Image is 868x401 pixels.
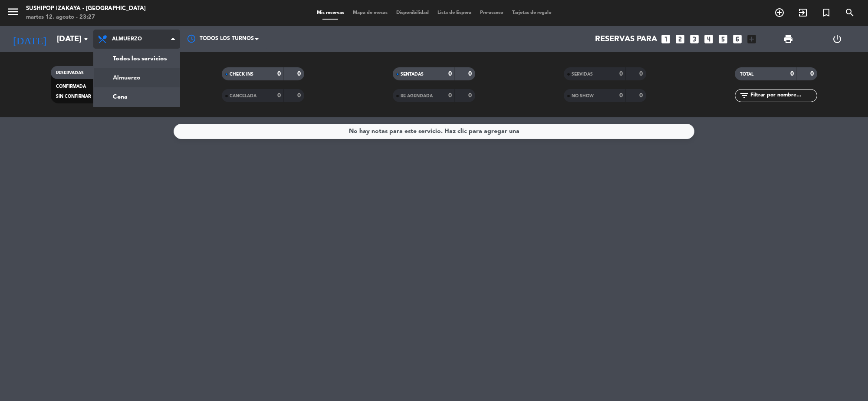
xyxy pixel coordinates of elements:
span: SERVIDAS [572,72,593,76]
strong: 0 [468,93,473,99]
span: print [783,34,793,44]
a: Todos los servicios [94,49,180,68]
a: Cena [94,87,180,106]
span: CHECK INS [230,72,253,76]
strong: 0 [810,71,815,77]
span: TOTAL [740,72,753,76]
div: martes 12. agosto - 23:27 [26,13,146,22]
span: SENTADAS [401,72,424,76]
i: looks_two [674,33,686,45]
span: NO SHOW [572,94,594,98]
strong: 0 [639,71,644,77]
strong: 0 [468,71,473,77]
span: Disponibilidad [392,10,433,15]
span: RE AGENDADA [401,94,433,98]
strong: 0 [277,71,281,77]
i: turned_in_not [821,7,832,18]
i: arrow_drop_down [81,34,91,44]
i: add_box [746,33,757,45]
div: No hay notas para este servicio. Haz clic para agregar una [349,126,519,136]
strong: 0 [297,93,302,99]
span: Tarjetas de regalo [508,10,556,15]
input: Filtrar por nombre... [750,91,817,100]
strong: 0 [297,71,302,77]
span: Reservas para [595,34,657,44]
i: [DATE] [7,30,53,49]
i: exit_to_app [798,7,808,18]
i: menu [7,5,20,18]
strong: 0 [790,71,794,77]
button: menu [7,5,20,21]
strong: 0 [448,93,452,99]
i: looks_4 [703,33,714,45]
div: Sushipop Izakaya - [GEOGRAPHIC_DATA] [26,4,146,13]
strong: 0 [619,71,623,77]
i: power_settings_new [832,34,842,44]
span: Lista de Espera [433,10,476,15]
span: Almuerzo [112,36,142,42]
span: SIN CONFIRMAR [56,94,91,99]
strong: 0 [277,93,281,99]
i: looks_6 [732,33,743,45]
i: search [845,7,855,18]
i: filter_list [739,90,750,101]
div: LOG OUT [812,26,861,52]
strong: 0 [448,71,452,77]
a: Almuerzo [94,68,180,87]
span: Mis reservas [312,10,349,15]
span: CANCELADA [230,94,256,98]
span: Mapa de mesas [349,10,392,15]
span: Pre-acceso [476,10,508,15]
span: RESERVADAS [56,71,84,75]
span: CONFIRMADA [56,84,86,89]
i: looks_3 [689,33,700,45]
i: looks_5 [717,33,729,45]
i: looks_one [660,33,671,45]
strong: 0 [619,93,623,99]
strong: 0 [639,93,644,99]
i: add_circle_outline [774,7,785,18]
